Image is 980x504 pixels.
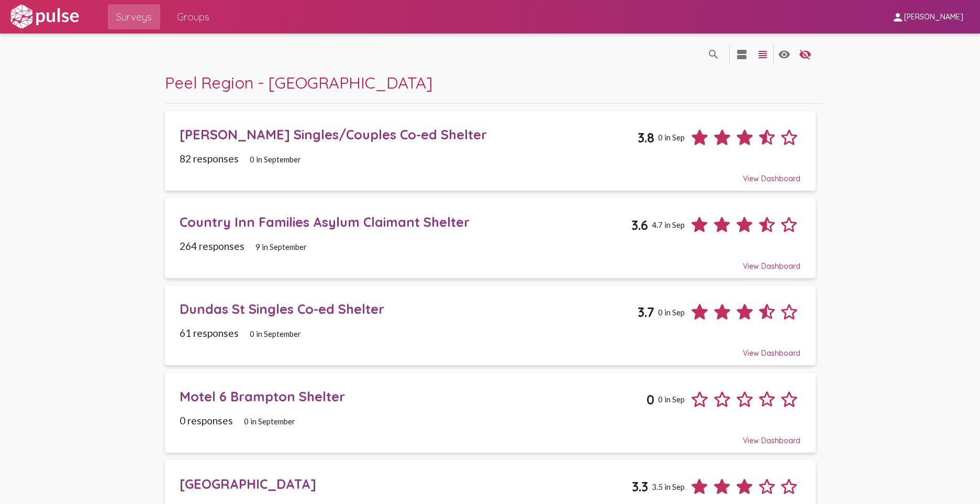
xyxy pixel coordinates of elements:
[774,43,795,64] button: language
[892,11,904,24] mat-icon: person
[658,395,685,404] span: 0 in Sep
[904,13,963,22] span: [PERSON_NAME]
[799,48,811,61] mat-icon: language
[778,48,790,61] mat-icon: language
[638,304,654,320] span: 3.7
[652,220,685,229] span: 4.7 in Sep
[244,417,295,426] span: 0 in September
[250,155,301,164] span: 0 in September
[180,327,239,339] span: 61 responses
[165,72,432,93] span: Peel Region - [GEOGRAPHIC_DATA]
[255,242,307,251] span: 9 in September
[165,373,816,453] a: Motel 6 Brampton Shelter00 in Sep0 responses0 in SeptemberView Dashboard
[756,48,769,61] mat-icon: language
[631,217,648,233] span: 3.6
[180,126,638,143] div: [PERSON_NAME] Singles/Couples Co-ed Shelter
[180,476,632,492] div: [GEOGRAPHIC_DATA]
[250,329,301,338] span: 0 in September
[180,339,800,358] div: View Dashboard
[652,482,685,491] span: 3.5 in Sep
[180,426,800,445] div: View Dashboard
[795,43,816,64] button: language
[165,198,816,278] a: Country Inn Families Asylum Claimant Shelter3.64.7 in Sep264 responses9 in SeptemberView Dashboard
[116,7,152,26] span: Surveys
[180,388,647,404] div: Motel 6 Brampton Shelter
[658,133,685,142] span: 0 in Sep
[632,478,648,495] span: 3.3
[180,240,244,252] span: 264 responses
[731,43,752,64] button: language
[108,4,160,29] a: Surveys
[736,48,748,61] mat-icon: language
[180,165,800,183] div: View Dashboard
[165,111,816,191] a: [PERSON_NAME] Singles/Couples Co-ed Shelter3.80 in Sep82 responses0 in SeptemberView Dashboard
[180,252,800,271] div: View Dashboard
[703,43,724,64] button: language
[707,48,720,61] mat-icon: language
[658,308,685,317] span: 0 in Sep
[638,129,654,146] span: 3.8
[647,391,654,408] span: 0
[883,7,972,26] button: [PERSON_NAME]
[180,152,239,165] span: 82 responses
[169,4,218,29] a: Groups
[177,7,209,26] span: Groups
[752,43,773,64] button: language
[165,286,816,365] a: Dundas St Singles Co-ed Shelter3.70 in Sep61 responses0 in SeptemberView Dashboard
[180,414,233,426] span: 0 responses
[180,214,631,230] div: Country Inn Families Asylum Claimant Shelter
[8,4,81,30] img: white-logo.svg
[180,301,638,317] div: Dundas St Singles Co-ed Shelter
